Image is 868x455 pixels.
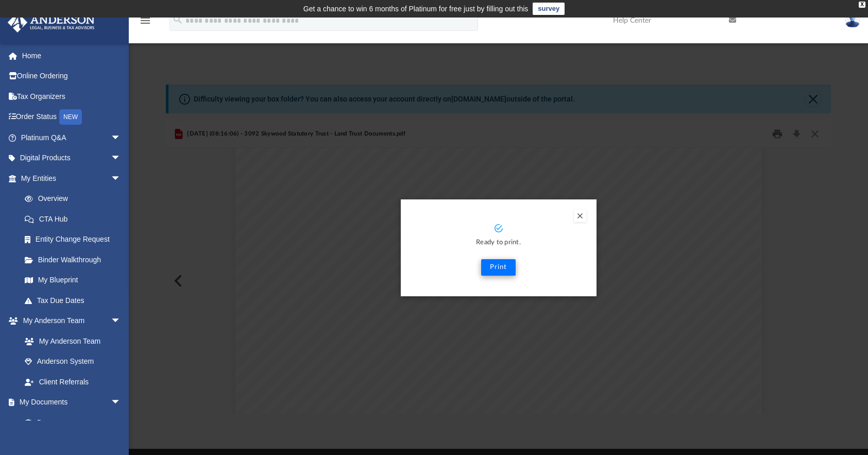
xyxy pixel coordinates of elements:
[111,148,131,169] span: arrow_drop_down
[481,259,516,276] button: Print
[14,331,126,351] a: My Anderson Team
[533,3,565,15] a: survey
[14,412,126,433] a: Box
[7,127,137,148] a: Platinum Q&Aarrow_drop_down
[303,3,529,15] div: Get a chance to win 6 months of Platinum for free just by filling out this
[7,168,137,189] a: My Entitiesarrow_drop_down
[111,392,131,413] span: arrow_drop_down
[14,209,137,229] a: CTA Hub
[111,168,131,189] span: arrow_drop_down
[59,109,82,125] div: NEW
[411,237,586,249] p: Ready to print.
[14,189,137,209] a: Overview
[7,45,137,66] a: Home
[172,14,183,25] i: search
[139,20,151,27] a: menu
[859,2,865,8] div: close
[5,12,98,32] img: Anderson Advisors Platinum Portal
[7,66,137,87] a: Online Ordering
[7,148,137,168] a: Digital Productsarrow_drop_down
[111,127,131,148] span: arrow_drop_down
[7,392,131,413] a: My Documentsarrow_drop_down
[14,290,137,311] a: Tax Due Dates
[111,311,131,332] span: arrow_drop_down
[7,311,131,331] a: My Anderson Teamarrow_drop_down
[14,270,131,291] a: My Blueprint
[7,86,137,107] a: Tax Organizers
[845,13,860,28] img: User Pic
[7,107,137,128] a: Order StatusNEW
[166,121,831,414] div: Preview
[14,229,137,250] a: Entity Change Request
[14,249,137,270] a: Binder Walkthrough
[14,351,131,372] a: Anderson System
[139,14,151,27] i: menu
[14,372,131,392] a: Client Referrals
